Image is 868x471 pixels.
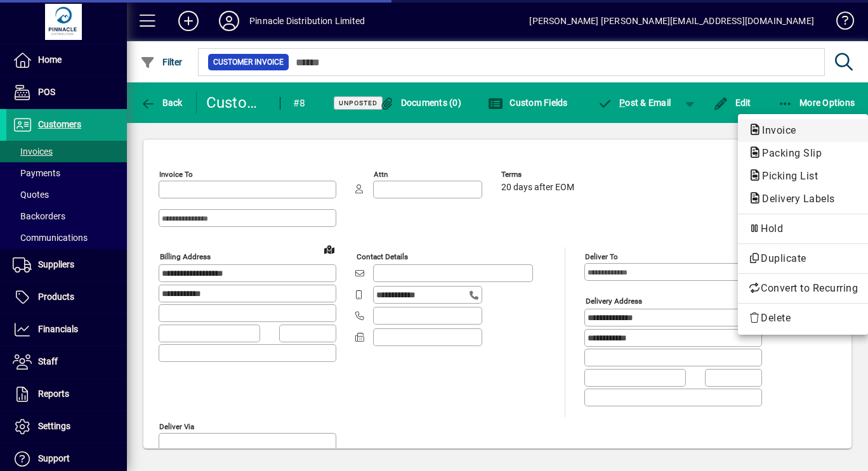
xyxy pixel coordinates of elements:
span: Packing Slip [748,147,828,159]
span: Duplicate [748,251,858,266]
span: Delivery Labels [748,193,841,205]
span: Convert to Recurring [748,281,858,296]
span: Invoice [748,124,803,136]
span: Delete [748,311,858,326]
span: Hold [748,221,858,236]
span: Picking List [748,170,824,182]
